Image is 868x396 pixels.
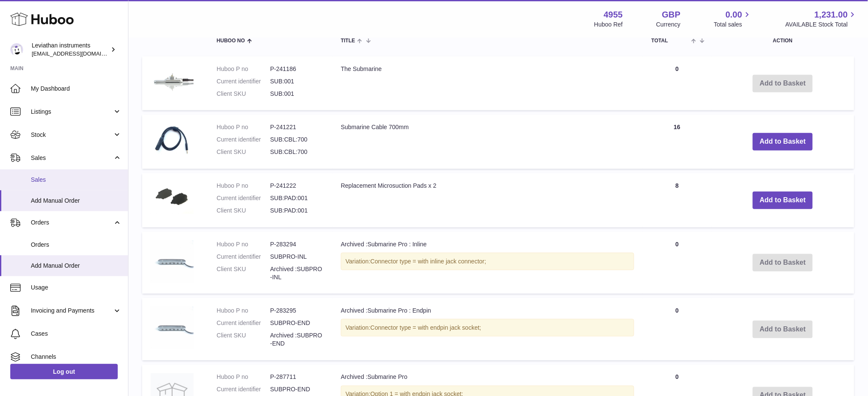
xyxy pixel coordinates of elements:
div: Currency [656,21,681,29]
div: Variation: [341,253,634,270]
dd: SUB:CBL:700 [270,136,324,144]
span: Connector type = with inline jack connector; [370,258,486,265]
img: The Submarine [151,65,194,97]
dt: Huboo P no [217,307,270,315]
span: Invoicing and Payments [31,307,113,315]
dt: Current identifier [217,77,270,86]
dt: Huboo P no [217,240,270,248]
span: Connector type = with endpin jack socket; [370,324,481,331]
dd: Archived :SUBPRO-END [270,331,324,348]
span: My Dashboard [31,85,122,93]
td: 0 [643,298,711,361]
dt: Client SKU [217,90,270,98]
span: Usage [31,284,122,292]
dt: Current identifier [217,194,270,202]
td: The Submarine [332,56,643,111]
span: AVAILABLE Stock Total [785,21,858,29]
dd: P-241222 [270,182,324,190]
td: 0 [643,232,711,294]
a: Log out [10,364,118,379]
span: Add Manual Order [31,262,122,270]
span: Stock [31,131,113,139]
td: 16 [643,115,711,169]
a: 1,231.00 AVAILABLE Stock Total [785,9,858,29]
dd: SUBPRO-INL [270,253,324,261]
span: Sales [31,176,122,184]
span: Orders [31,219,113,227]
strong: 4955 [604,9,623,21]
td: 8 [643,173,711,228]
th: Action [711,24,854,52]
dt: Current identifier [217,253,270,261]
img: Submarine Cable 700mm [151,123,194,155]
span: Huboo no [217,38,245,44]
dd: SUB:PAD:001 [270,194,324,202]
dd: P-241221 [270,123,324,131]
dt: Client SKU [217,207,270,215]
dd: SUB:001 [270,90,324,98]
span: Cases [31,330,122,338]
span: AVAILABLE Total [651,32,689,43]
span: Add Manual Order [31,197,122,205]
span: Sales [31,154,113,162]
span: Title [341,38,355,44]
td: Archived :Submarine Pro : Endpin [332,298,643,361]
img: Archived :Submarine Pro : Endpin [151,307,194,349]
span: Total sales [714,21,752,29]
img: Replacement Microsuction Pads x 2 [151,182,194,214]
a: 0.00 Total sales [714,9,752,29]
dt: Huboo P no [217,182,270,190]
td: Archived :Submarine Pro : Inline [332,232,643,294]
dd: P-241186 [270,65,324,73]
span: Channels [31,353,122,361]
div: Variation: [341,319,634,337]
dd: SUBPRO-END [270,386,324,394]
dt: Current identifier [217,136,270,144]
dd: P-287711 [270,373,324,381]
dt: Client SKU [217,265,270,281]
span: [EMAIL_ADDRESS][DOMAIN_NAME] [32,50,126,57]
strong: GBP [662,9,680,21]
span: 0.00 [726,9,743,21]
dt: Current identifier [217,319,270,327]
dd: SUB:001 [270,77,324,86]
dd: SUBPRO-END [270,319,324,327]
span: 1,231.00 [814,9,848,21]
td: Replacement Microsuction Pads x 2 [332,173,643,228]
button: Add to Basket [753,192,813,209]
dt: Huboo P no [217,65,270,73]
dd: P-283295 [270,307,324,315]
dt: Client SKU [217,331,270,348]
dd: SUB:PAD:001 [270,207,324,215]
td: Submarine Cable 700mm [332,115,643,169]
dt: Huboo P no [217,123,270,131]
dt: Current identifier [217,386,270,394]
div: Huboo Ref [594,21,623,29]
img: Archived :Submarine Pro : Inline [151,240,194,283]
button: Add to Basket [753,133,813,151]
td: 0 [643,56,711,111]
div: Leviathan instruments [32,41,109,58]
dd: P-283294 [270,240,324,248]
dd: Archived :SUBPRO-INL [270,265,324,281]
dd: SUB:CBL:700 [270,148,324,156]
span: Orders [31,241,122,249]
dt: Huboo P no [217,373,270,381]
img: internalAdmin-4955@internal.huboo.com [10,43,23,56]
span: Listings [31,108,113,116]
dt: Client SKU [217,148,270,156]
